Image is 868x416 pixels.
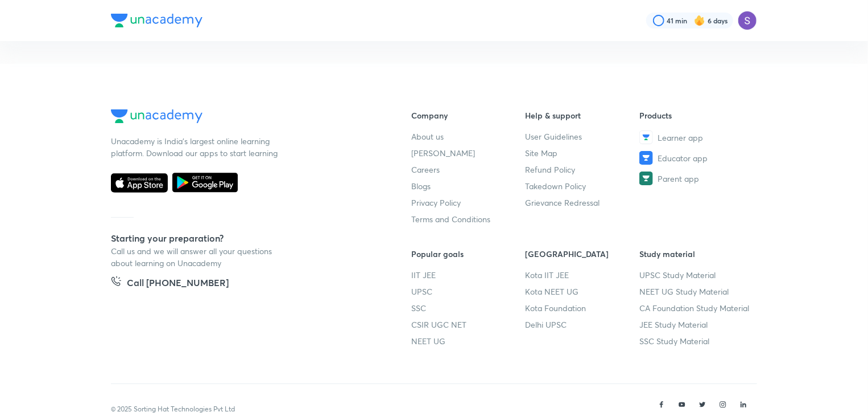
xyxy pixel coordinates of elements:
a: NEET UG [411,335,526,347]
a: [PERSON_NAME] [411,147,526,159]
a: Site Map [526,147,640,159]
a: Delhi UPSC [526,319,640,331]
a: CSIR UGC NET [411,319,526,331]
img: Parent app [639,172,653,185]
a: Grievance Redressal [526,197,640,209]
a: Blogs [411,180,526,192]
span: Educator app [658,152,708,164]
a: IIT JEE [411,269,526,281]
a: JEE Study Material [639,319,754,331]
a: Refund Policy [526,164,640,176]
h6: Study material [639,248,754,260]
a: SSC Study Material [639,335,754,347]
img: Company Logo [111,14,202,27]
img: streak [694,15,705,26]
p: © 2025 Sorting Hat Technologies Pvt Ltd [111,404,235,414]
h6: Popular goals [411,248,526,260]
a: Careers [411,164,526,176]
a: Call [PHONE_NUMBER] [111,276,229,292]
h6: Company [411,109,526,121]
h6: Products [639,109,754,121]
a: CA Foundation Study Material [639,302,754,314]
span: Parent app [658,173,699,185]
a: Takedown Policy [526,180,640,192]
h5: Call [PHONE_NUMBER] [127,276,229,292]
a: Learner app [639,130,754,144]
a: Kota Foundation [526,302,640,314]
p: Unacademy is India’s largest online learning platform. Download our apps to start learning [111,135,282,159]
a: Parent app [639,172,754,185]
a: Terms and Conditions [411,213,526,225]
span: Learner app [658,132,703,144]
h6: [GEOGRAPHIC_DATA] [526,248,640,260]
img: Company Logo [111,109,202,123]
a: UPSC [411,286,526,297]
a: UPSC Study Material [639,269,754,281]
h6: Help & support [526,109,640,121]
a: Educator app [639,151,754,165]
a: Company Logo [111,109,375,126]
a: Kota NEET UG [526,286,640,297]
img: Sapara Premji [738,11,757,30]
a: About us [411,130,526,142]
img: Educator app [639,151,653,165]
p: Call us and we will answer all your questions about learning on Unacademy [111,245,282,269]
a: User Guidelines [526,130,640,142]
a: Privacy Policy [411,197,526,209]
h5: Starting your preparation? [111,231,375,245]
a: Kota IIT JEE [526,269,640,281]
span: Careers [411,164,440,176]
img: Learner app [639,130,653,144]
a: NEET UG Study Material [639,286,754,297]
a: SSC [411,302,526,314]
